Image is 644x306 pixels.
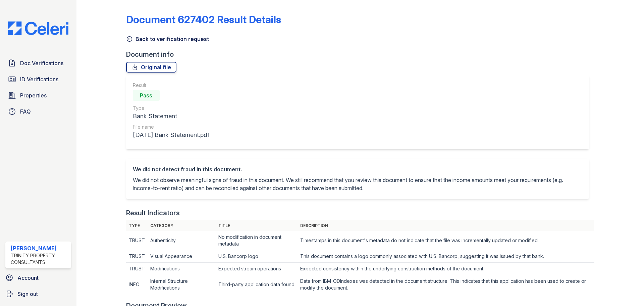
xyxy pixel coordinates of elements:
div: Pass [133,90,160,101]
td: Timestamps in this document's metadata do not indicate that the file was incrementally updated or... [298,231,594,250]
span: Sign out [17,290,38,298]
div: File name [133,124,209,130]
td: U.S. Bancorp logo [216,250,298,263]
div: Result Indicators [126,208,180,218]
span: Account [17,274,39,282]
img: CE_Logo_Blue-a8612792a0a2168367f1c8372b55b34899dd931a85d93a1a3d3e32e68fde9ad4.png [3,21,74,35]
th: Title [216,220,298,231]
div: Trinity Property Consultants [11,252,68,266]
td: Authenticity [148,231,216,250]
td: TRUST [126,231,148,250]
span: FAQ [20,107,31,116]
a: Properties [5,89,71,102]
th: Type [126,220,148,231]
td: TRUST [126,250,148,263]
div: [DATE] Bank Statement.pdf [133,130,209,140]
div: Result [133,82,209,89]
div: Document info [126,50,594,59]
td: Third-party application data found [216,275,298,294]
a: FAQ [5,105,71,118]
a: Sign out [3,287,74,301]
a: Original file [126,62,176,73]
td: This document contains a logo commonly associated with U.S. Bancorp, suggesting it was issued by ... [298,250,594,263]
p: We did not observe meaningful signs of fraud in this document. We still recommend that you review... [133,176,582,192]
a: ID Verifications [5,73,71,86]
td: TRUST [126,263,148,275]
span: Doc Verifications [20,59,63,67]
td: Expected consistency within the underlying construction methods of the document. [298,263,594,275]
a: Back to verification request [126,35,209,43]
td: INFO [126,275,148,294]
td: Data from IBM-ODIndexes was detected in the document structure. This indicates that this applicat... [298,275,594,294]
td: No modification in document metadata [216,231,298,250]
th: Category [148,220,216,231]
a: Account [3,271,74,285]
td: Modifications [148,263,216,275]
th: Description [298,220,594,231]
span: Properties [20,91,47,99]
div: [PERSON_NAME] [11,244,68,252]
span: ID Verifications [20,75,58,83]
td: Expected stream operations [216,263,298,275]
td: Internal Structure Modifications [148,275,216,294]
div: We did not detect fraud in this document. [133,165,582,173]
div: Bank Statement [133,112,209,121]
td: Visual Appearance [148,250,216,263]
a: Doc Verifications [5,56,71,70]
div: Type [133,105,209,112]
a: Document 627402 Result Details [126,13,281,26]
